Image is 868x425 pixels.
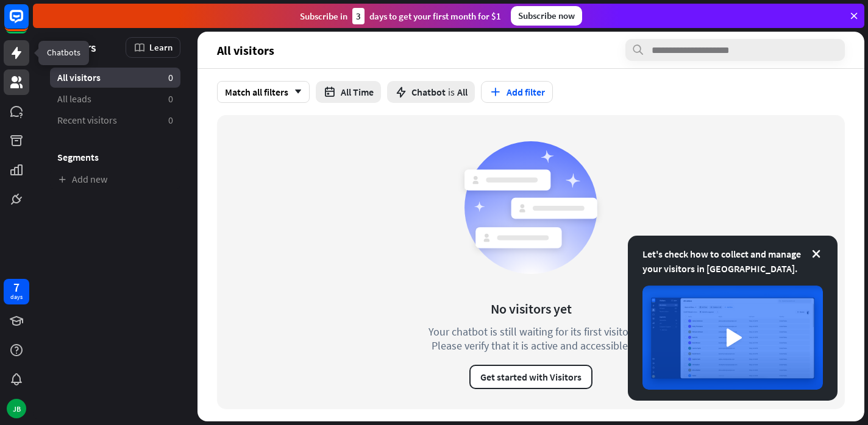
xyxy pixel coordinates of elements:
[168,93,173,105] aside: 0
[4,279,29,304] a: 7 days
[406,325,656,353] div: Your chatbot is still waiting for its first visitor. Please verify that it is active and accessible.
[50,89,180,109] a: All leads 0
[13,282,20,293] div: 7
[217,43,274,57] span: All visitors
[411,86,446,98] span: Chatbot
[10,293,23,301] div: days
[57,40,96,54] span: Visitors
[168,114,173,127] aside: 0
[50,169,180,189] a: Add new
[57,93,91,105] span: All leads
[7,399,26,418] div: JB
[481,81,553,103] button: Add filter
[217,81,310,103] div: Match all filters
[469,365,592,389] button: Get started with Visitors
[642,247,823,276] div: Let's check how to collect and manage your visitors in [GEOGRAPHIC_DATA].
[352,8,365,24] div: 3
[316,81,381,103] button: All Time
[491,300,572,317] div: No visitors yet
[457,86,468,98] span: All
[448,86,455,98] span: is
[10,5,46,41] button: Open LiveChat chat widget
[57,114,117,127] span: Recent visitors
[300,8,501,24] div: Subscribe in days to get your first month for $1
[511,6,582,26] div: Subscribe now
[168,71,173,84] aside: 0
[642,286,823,390] img: image
[149,41,173,53] span: Learn
[57,71,101,84] span: All visitors
[288,88,302,96] i: arrow_down
[50,110,180,130] a: Recent visitors 0
[50,151,180,163] h3: Segments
